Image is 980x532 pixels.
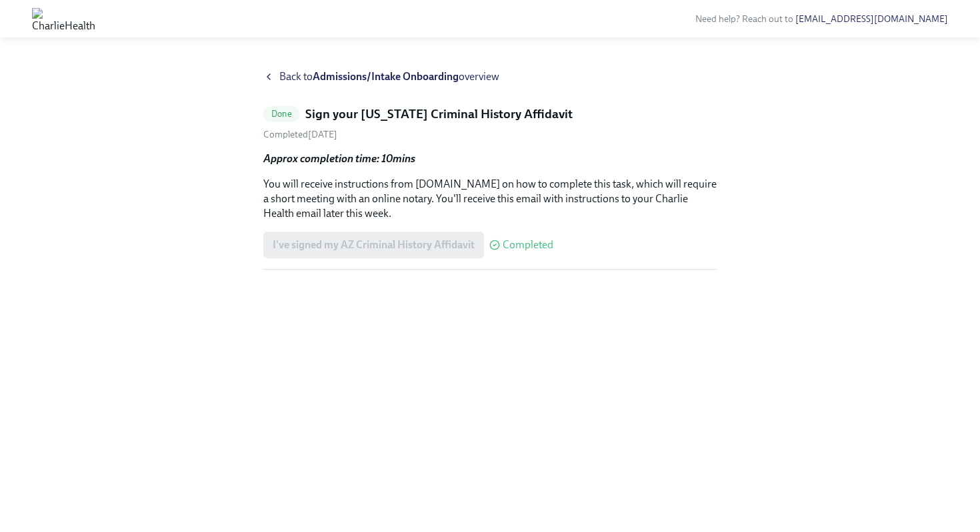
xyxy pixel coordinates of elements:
[32,8,95,29] img: CharlieHealth
[263,109,300,119] span: Done
[263,152,415,165] strong: Approx completion time: 10mins
[503,240,553,250] span: Completed
[263,69,717,84] a: Back toAdmissions/Intake Onboardingoverview
[313,70,459,83] strong: Admissions/Intake Onboarding
[795,13,948,25] a: [EMAIL_ADDRESS][DOMAIN_NAME]
[305,105,573,123] h5: Sign your [US_STATE] Criminal History Affidavit
[695,13,948,25] span: Need help? Reach out to
[279,69,499,84] span: Back to overview
[263,129,337,140] span: Completed [DATE]
[263,177,717,221] p: You will receive instructions from [DOMAIN_NAME] on how to complete this task, which will require...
